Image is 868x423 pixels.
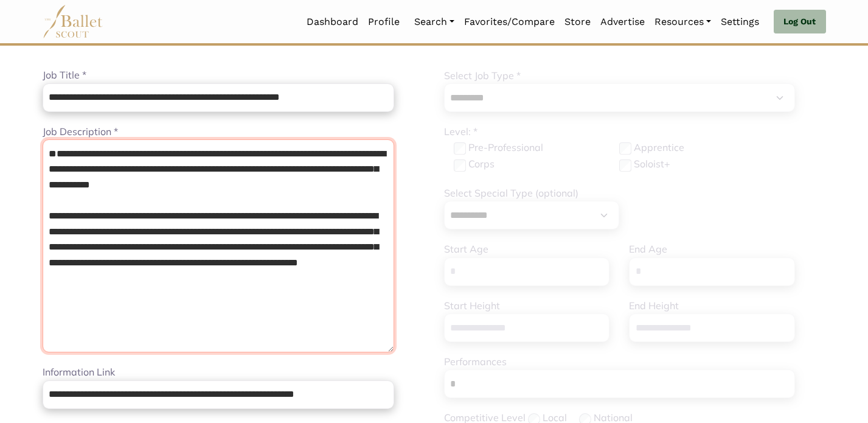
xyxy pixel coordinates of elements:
a: Dashboard [302,9,363,35]
a: Search [409,9,459,35]
a: Store [560,9,595,35]
a: Profile [363,9,404,35]
label: Job Title * [43,68,86,83]
label: Information Link [43,365,115,380]
a: Advertise [595,9,650,35]
a: Resources [650,9,716,35]
label: Job Description * [43,124,118,140]
a: Log Out [774,10,825,34]
a: Favorites/Compare [459,9,560,35]
a: Settings [716,9,764,35]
